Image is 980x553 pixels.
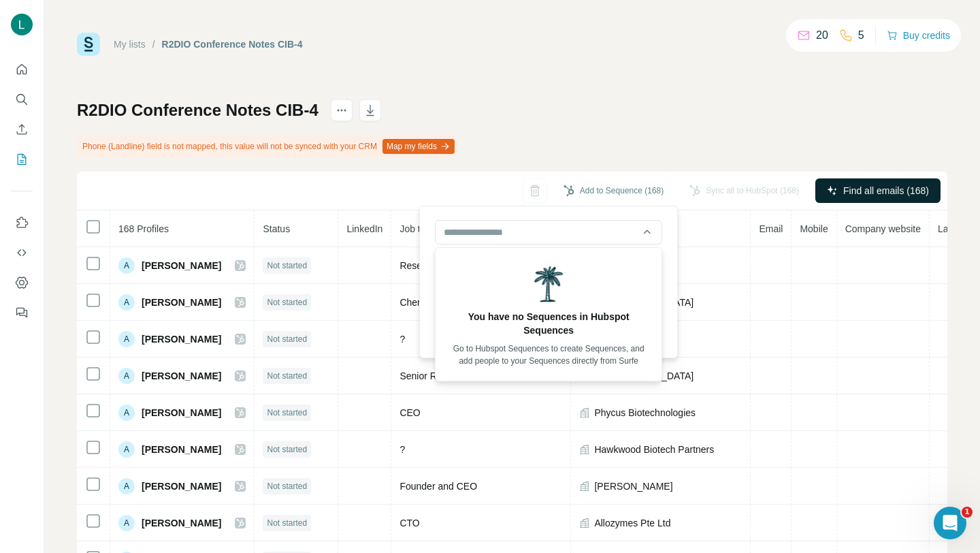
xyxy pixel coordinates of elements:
span: CTO [399,518,419,528]
span: [PERSON_NAME] [594,479,672,493]
span: [PERSON_NAME] [142,406,221,420]
span: Email [759,223,783,234]
span: LinkedIn [346,223,382,234]
span: [PERSON_NAME] [142,516,221,530]
span: Hawkwood Biotech Partners [594,443,714,456]
a: My lists [114,39,146,50]
span: Not started [267,259,307,272]
img: Surfe Logo [77,33,100,56]
img: Avatar [11,14,33,35]
h5: You have no Sequences in Hubspot Sequences [446,310,651,337]
span: [PERSON_NAME] [142,259,221,272]
h1: R2DIO Conference Notes CIB-4 [77,99,318,121]
span: 1 [962,507,973,518]
span: Landline [938,223,974,234]
span: Allozymes Pte Ltd [594,516,670,530]
span: [PERSON_NAME] [142,332,221,346]
p: Go to Hubspot Sequences to create Sequences, and add people to your Sequences directly from Surfe [446,343,651,367]
div: A [118,257,135,274]
iframe: Intercom live chat [934,507,966,539]
div: A [118,331,135,347]
span: Not started [267,443,307,456]
span: Not started [267,296,307,309]
button: actions [331,99,353,121]
span: ? [399,444,405,455]
span: [PERSON_NAME] [142,296,221,309]
div: A [118,405,135,421]
p: 5 [858,27,864,44]
span: Senior R&D Scientist [399,370,489,381]
img: stars [530,262,568,304]
span: Not started [267,407,307,419]
button: Feedback [11,300,33,325]
span: [PERSON_NAME] [142,369,221,383]
span: Chemical Engineer IV [399,297,491,308]
div: A [118,515,135,531]
div: Phone (Landline) field is not mapped, this value will not be synced with your CRM [77,135,457,158]
div: A [118,478,135,494]
span: Company website [845,223,921,234]
button: Use Surfe on LinkedIn [11,210,33,235]
span: [PERSON_NAME] [142,479,221,493]
p: 20 [816,27,828,44]
span: Status [263,223,290,234]
span: 168 Profiles [118,223,169,234]
div: R2DIO Conference Notes CIB-4 [162,37,303,51]
li: / [152,37,155,51]
span: [PERSON_NAME] [142,443,221,456]
button: Find all emails (168) [815,178,941,203]
span: Find all emails (168) [843,184,929,197]
span: Mobile [800,223,828,234]
span: Not started [267,333,307,345]
span: CEO [399,407,420,418]
button: Map my fields [382,139,455,154]
span: Founder and CEO [399,481,477,492]
span: Research Scientist [399,260,479,271]
button: My lists [11,147,33,172]
span: ? [399,334,405,345]
button: Search [11,87,33,112]
span: Not started [267,517,307,529]
span: Job title [399,223,432,234]
button: Buy credits [887,26,950,45]
span: Phycus Biotechnologies [594,406,696,420]
div: A [118,368,135,384]
button: Use Surfe API [11,240,33,265]
button: Add to Sequence (168) [554,180,673,201]
span: Not started [267,370,307,382]
button: Quick start [11,57,33,82]
div: A [118,294,135,311]
span: Not started [267,480,307,492]
div: A [118,441,135,458]
button: Dashboard [11,270,33,295]
button: Enrich CSV [11,117,33,142]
